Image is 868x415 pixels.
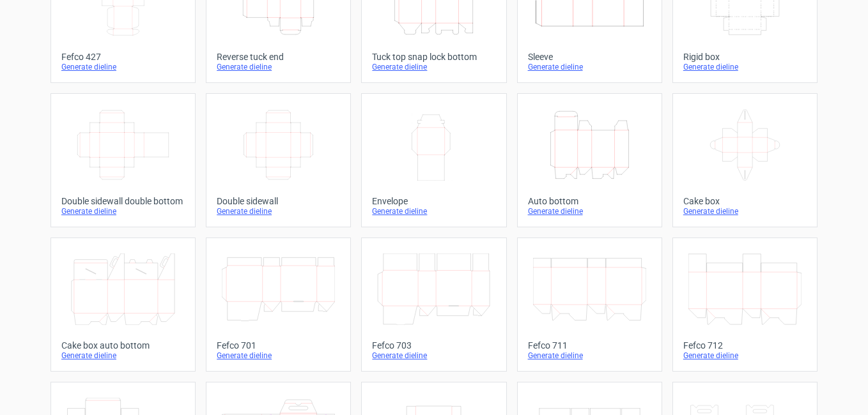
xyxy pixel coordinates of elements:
[372,340,495,351] div: Fefco 703
[528,52,651,62] div: Sleeve
[217,340,340,351] div: Fefco 701
[217,196,340,206] div: Double sidewall
[683,351,807,361] div: Generate dieline
[61,196,185,206] div: Double sidewall double bottom
[372,206,495,216] div: Generate dieline
[683,62,807,72] div: Generate dieline
[517,238,662,372] a: Fefco 711Generate dieline
[217,351,340,361] div: Generate dieline
[683,196,807,206] div: Cake box
[672,238,818,372] a: Fefco 712Generate dieline
[683,52,807,62] div: Rigid box
[61,340,185,351] div: Cake box auto bottom
[206,238,351,372] a: Fefco 701Generate dieline
[372,62,495,72] div: Generate dieline
[206,93,351,227] a: Double sidewallGenerate dieline
[217,206,340,216] div: Generate dieline
[372,196,495,206] div: Envelope
[372,351,495,361] div: Generate dieline
[528,62,651,72] div: Generate dieline
[217,52,340,62] div: Reverse tuck end
[528,196,651,206] div: Auto bottom
[50,238,196,372] a: Cake box auto bottomGenerate dieline
[528,206,651,216] div: Generate dieline
[361,238,506,372] a: Fefco 703Generate dieline
[61,62,185,72] div: Generate dieline
[217,62,340,72] div: Generate dieline
[528,351,651,361] div: Generate dieline
[683,206,807,216] div: Generate dieline
[361,93,506,227] a: EnvelopeGenerate dieline
[372,52,495,62] div: Tuck top snap lock bottom
[672,93,818,227] a: Cake boxGenerate dieline
[517,93,662,227] a: Auto bottomGenerate dieline
[50,93,196,227] a: Double sidewall double bottomGenerate dieline
[528,340,651,351] div: Fefco 711
[683,340,807,351] div: Fefco 712
[61,52,185,62] div: Fefco 427
[61,206,185,216] div: Generate dieline
[61,351,185,361] div: Generate dieline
